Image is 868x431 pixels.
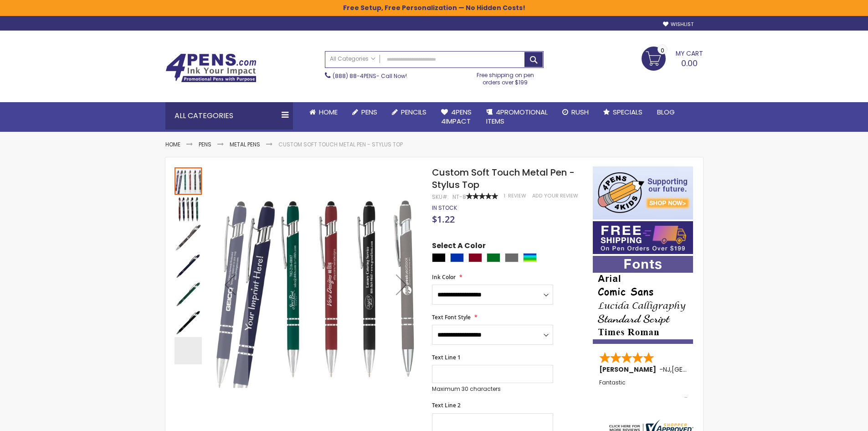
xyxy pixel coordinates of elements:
a: All Categories [325,52,380,67]
div: All Categories [165,102,293,130]
a: 1 Review [504,192,528,199]
div: Grey [505,253,519,262]
div: Availability [432,204,457,212]
a: Metal Pens [230,140,260,148]
span: Ink Color [432,273,456,281]
span: In stock [432,204,457,212]
div: Black [432,253,446,262]
a: Home [165,140,180,148]
span: - Call Now! [333,72,407,80]
span: 4Pens 4impact [441,107,472,126]
span: Blog [657,107,675,117]
img: Custom Soft Touch Metal Pen - Stylus Top [175,224,202,251]
span: 1 [504,192,505,199]
a: 4PROMOTIONALITEMS [479,102,555,132]
div: Custom Soft Touch Metal Pen - Stylus Top [175,195,203,223]
div: NT-8 [452,193,466,201]
div: Custom Soft Touch Metal Pen - Stylus Top [175,223,203,251]
img: Custom Soft Touch Metal Pen - Stylus Top [175,280,202,308]
span: Specials [613,107,642,117]
div: Custom Soft Touch Metal Pen - Stylus Top [175,166,203,195]
a: Pencils [385,102,434,122]
span: Custom Soft Touch Metal Pen - Stylus Top [432,166,575,191]
a: 4Pens4impact [434,102,479,132]
span: Home [319,107,338,117]
div: Next [383,166,420,403]
div: Previous [212,166,248,403]
div: Fantastic [599,379,688,399]
div: Custom Soft Touch Metal Pen - Stylus Top [175,280,203,308]
span: Review [508,192,526,199]
span: Select A Color [432,241,486,253]
a: Pens [345,102,385,122]
img: Custom Soft Touch Metal Pen - Stylus Top [175,252,202,280]
a: Specials [596,102,650,122]
span: Pencils [401,107,426,117]
div: Green [487,253,500,262]
span: 0 [661,46,664,55]
span: Text Line 2 [432,401,461,409]
p: Maximum 30 characters [432,385,553,393]
div: Custom Soft Touch Metal Pen - Stylus Top [175,308,203,336]
div: Custom Soft Touch Metal Pen - Stylus Top [175,336,202,364]
a: Home [302,102,345,122]
a: Blog [650,102,682,122]
span: Pens [361,107,377,117]
span: - , [659,365,739,374]
img: Free shipping on orders over $199 [593,221,693,254]
div: Assorted [523,253,537,262]
div: Burgundy [468,253,482,262]
span: Text Font Style [432,313,471,321]
span: 0.00 [681,57,698,69]
span: $1.22 [432,213,455,225]
li: Custom Soft Touch Metal Pen - Stylus Top [278,141,403,148]
span: NJ [663,365,670,374]
a: Wishlist [663,21,693,28]
div: 100% [466,193,498,199]
img: 4pens 4 kids [593,166,693,219]
strong: SKU [432,193,449,201]
a: Pens [199,140,211,148]
a: Rush [555,102,596,122]
a: 0.00 0 [642,47,703,69]
img: Custom Soft Touch Metal Pen - Stylus Top [175,309,202,336]
a: (888) 88-4PENS [333,72,376,80]
div: Custom Soft Touch Metal Pen - Stylus Top [175,251,203,280]
span: 4PROMOTIONAL ITEMS [486,107,548,126]
span: Text Line 1 [432,353,461,361]
span: All Categories [330,55,375,62]
img: font-personalization-examples [593,256,693,344]
a: Add Your Review [532,192,578,199]
div: Blue [450,253,464,262]
span: [GEOGRAPHIC_DATA] [672,365,739,374]
img: 4Pens Custom Pens and Promotional Products [165,53,257,83]
div: Free shipping on pen orders over $199 [467,68,544,86]
img: Custom Soft Touch Metal Pen - Stylus Top [212,179,420,388]
span: Rush [571,107,589,117]
img: Custom Soft Touch Metal Pen - Stylus Top [175,196,202,223]
span: [PERSON_NAME] [599,365,659,374]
